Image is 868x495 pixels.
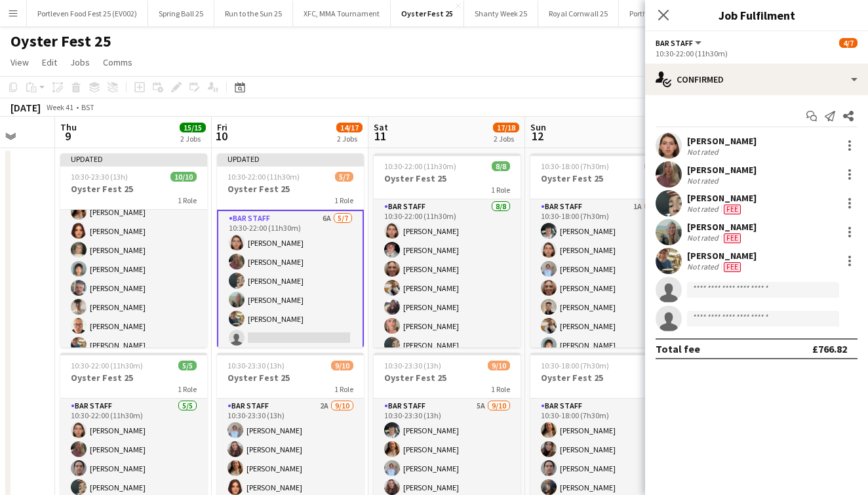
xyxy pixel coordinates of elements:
[721,204,743,214] div: Crew has different fees then in role
[530,199,677,415] app-card-role: Bar Staff1A9/1010:30-18:00 (7h30m)[PERSON_NAME][PERSON_NAME][PERSON_NAME][PERSON_NAME][PERSON_NAM...
[10,56,29,68] span: View
[528,129,546,144] span: 12
[645,64,868,95] div: Confirmed
[493,123,519,132] span: 17/18
[60,183,207,195] h3: Oyster Fest 25
[214,1,293,26] button: Run to the Sun 25
[619,1,739,26] button: Porthleven Food Festival 2024
[334,384,353,394] span: 1 Role
[331,361,353,370] span: 9/10
[217,153,364,347] app-job-card: Updated10:30-22:00 (11h30m)5/7Oyster Fest 251 RoleBar Staff6A5/710:30-22:00 (11h30m)[PERSON_NAME]...
[687,233,721,243] div: Not rated
[65,54,95,71] a: Jobs
[335,172,353,182] span: 5/7
[492,161,510,171] span: 8/8
[464,1,538,26] button: Shanty Week 25
[178,195,197,205] span: 1 Role
[530,153,677,347] app-job-card: 10:30-18:00 (7h30m)9/10Oyster Fest 251 RoleBar Staff1A9/1010:30-18:00 (7h30m)[PERSON_NAME][PERSON...
[374,121,388,133] span: Sat
[530,121,546,133] span: Sun
[530,372,677,384] h3: Oyster Fest 25
[530,172,677,184] h3: Oyster Fest 25
[384,161,456,171] span: 10:30-22:00 (11h30m)
[178,361,197,370] span: 5/5
[687,147,721,157] div: Not rated
[374,153,521,347] app-job-card: 10:30-22:00 (11h30m)8/8Oyster Fest 251 RoleBar Staff8/810:30-22:00 (11h30m)[PERSON_NAME][PERSON_N...
[217,372,364,384] h3: Oyster Fest 25
[60,142,207,358] app-card-role: Bar Staff10/1010:30-23:30 (13h)[PERSON_NAME][PERSON_NAME][PERSON_NAME][PERSON_NAME][PERSON_NAME][...
[58,129,77,144] span: 9
[488,361,510,370] span: 9/10
[687,176,721,186] div: Not rated
[372,129,388,144] span: 11
[10,101,41,114] div: [DATE]
[5,54,34,71] a: View
[721,233,743,243] div: Crew has different fees then in role
[541,161,609,171] span: 10:30-18:00 (7h30m)
[42,56,57,68] span: Edit
[178,384,197,394] span: 1 Role
[60,153,207,347] app-job-card: Updated10:30-23:30 (13h)10/10Oyster Fest 251 RoleBar Staff10/1010:30-23:30 (13h)[PERSON_NAME][PER...
[37,54,62,71] a: Edit
[374,199,521,377] app-card-role: Bar Staff8/810:30-22:00 (11h30m)[PERSON_NAME][PERSON_NAME][PERSON_NAME][PERSON_NAME][PERSON_NAME]...
[687,135,757,147] div: [PERSON_NAME]
[217,121,227,133] span: Fri
[656,49,858,58] div: 10:30-22:00 (11h30m)
[293,1,391,26] button: XFC, MMA Tournament
[10,31,111,51] h1: Oyster Fest 25
[217,153,364,164] div: Updated
[180,134,205,144] div: 2 Jobs
[687,221,757,233] div: [PERSON_NAME]
[687,204,721,214] div: Not rated
[491,185,510,195] span: 1 Role
[384,361,441,370] span: 10:30-23:30 (13h)
[71,361,143,370] span: 10:30-22:00 (11h30m)
[656,38,703,48] button: Bar Staff
[724,262,741,272] span: Fee
[71,172,128,182] span: 10:30-23:30 (13h)
[227,361,285,370] span: 10:30-23:30 (13h)
[334,195,353,205] span: 1 Role
[812,342,847,355] div: £766.82
[374,172,521,184] h3: Oyster Fest 25
[724,233,741,243] span: Fee
[494,134,519,144] div: 2 Jobs
[217,183,364,195] h3: Oyster Fest 25
[724,205,741,214] span: Fee
[60,121,77,133] span: Thu
[337,134,362,144] div: 2 Jobs
[227,172,300,182] span: 10:30-22:00 (11h30m)
[60,153,207,164] div: Updated
[391,1,464,26] button: Oyster Fest 25
[687,262,721,272] div: Not rated
[60,372,207,384] h3: Oyster Fest 25
[538,1,619,26] button: Royal Cornwall 25
[180,123,206,132] span: 15/15
[541,361,609,370] span: 10:30-18:00 (7h30m)
[217,210,364,371] app-card-role: Bar Staff6A5/710:30-22:00 (11h30m)[PERSON_NAME][PERSON_NAME][PERSON_NAME][PERSON_NAME][PERSON_NAME]
[215,129,227,144] span: 10
[81,102,94,112] div: BST
[374,372,521,384] h3: Oyster Fest 25
[148,1,214,26] button: Spring Ball 25
[336,123,363,132] span: 14/17
[644,161,667,171] span: 9/10
[170,172,197,182] span: 10/10
[70,56,90,68] span: Jobs
[27,1,148,26] button: Portleven Food Fest 25 (EV002)
[721,262,743,272] div: Crew has different fees then in role
[645,7,868,24] h3: Job Fulfilment
[687,164,757,176] div: [PERSON_NAME]
[687,192,757,204] div: [PERSON_NAME]
[656,38,693,48] span: Bar Staff
[98,54,138,71] a: Comms
[656,342,700,355] div: Total fee
[103,56,132,68] span: Comms
[839,38,858,48] span: 4/7
[491,384,510,394] span: 1 Role
[687,250,757,262] div: [PERSON_NAME]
